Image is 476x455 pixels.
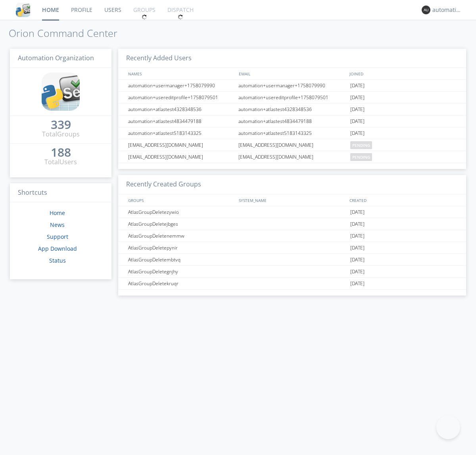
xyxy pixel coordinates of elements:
[126,139,236,151] div: [EMAIL_ADDRESS][DOMAIN_NAME]
[16,3,30,17] img: cddb5a64eb264b2086981ab96f4c1ba7
[118,175,466,194] h3: Recently Created Groups
[50,209,65,217] a: Home
[350,92,365,104] span: [DATE]
[118,266,466,278] a: AtlasGroupDeletegnjhy[DATE]
[118,115,466,127] a: automation+atlastest4834479188automation+atlastest4834479188[DATE]
[350,141,372,149] span: pending
[118,254,466,266] a: AtlasGroupDeletembtvq[DATE]
[236,92,348,103] div: automation+usereditprofile+1758079501
[436,415,460,439] iframe: Toggle Customer Support
[350,254,365,266] span: [DATE]
[432,6,462,14] div: automation+atlas0018
[118,278,466,290] a: AtlasGroupDeletekruqr[DATE]
[118,151,466,163] a: [EMAIL_ADDRESS][DOMAIN_NAME][EMAIL_ADDRESS][DOMAIN_NAME]pending
[18,54,94,62] span: Automation Organization
[126,194,235,206] div: GROUPS
[118,104,466,115] a: automation+atlastest4328348536automation+atlastest4328348536[DATE]
[236,127,348,139] div: automation+atlastest5183143325
[126,206,236,218] div: AtlasGroupDeletezywio
[44,157,77,167] div: Total Users
[126,127,236,139] div: automation+atlastest5183143325
[350,218,365,230] span: [DATE]
[47,233,68,240] a: Support
[236,80,348,91] div: automation+usermanager+1758079990
[118,92,466,104] a: automation+usereditprofile+1758079501automation+usereditprofile+1758079501[DATE]
[422,6,430,14] img: 373638.png
[51,121,71,130] a: 339
[51,148,71,157] a: 188
[350,104,365,115] span: [DATE]
[126,92,236,103] div: automation+usereditprofile+1758079501
[350,206,365,218] span: [DATE]
[350,127,365,139] span: [DATE]
[42,73,80,111] img: cddb5a64eb264b2086981ab96f4c1ba7
[126,254,236,265] div: AtlasGroupDeletembtvq
[51,148,71,156] div: 188
[51,121,71,129] div: 339
[142,14,147,20] img: spin.svg
[118,80,466,92] a: automation+usermanager+1758079990automation+usermanager+1758079990[DATE]
[10,183,111,203] h3: Shortcuts
[118,230,466,242] a: AtlasGroupDeletenemmw[DATE]
[126,278,236,289] div: AtlasGroupDeletekruqr
[236,151,348,163] div: [EMAIL_ADDRESS][DOMAIN_NAME]
[126,218,236,230] div: AtlasGroupDeletejbges
[347,194,459,206] div: CREATED
[350,278,365,290] span: [DATE]
[118,206,466,218] a: AtlasGroupDeletezywio[DATE]
[347,68,459,79] div: JOINED
[126,80,236,91] div: automation+usermanager+1758079990
[118,218,466,230] a: AtlasGroupDeletejbges[DATE]
[38,245,77,252] a: App Download
[236,139,348,151] div: [EMAIL_ADDRESS][DOMAIN_NAME]
[126,151,236,163] div: [EMAIL_ADDRESS][DOMAIN_NAME]
[350,80,365,92] span: [DATE]
[236,104,348,115] div: automation+atlastest4328348536
[350,115,365,127] span: [DATE]
[350,230,365,242] span: [DATE]
[237,68,347,79] div: EMAIL
[118,127,466,139] a: automation+atlastest5183143325automation+atlastest5183143325[DATE]
[118,49,466,68] h3: Recently Added Users
[350,153,372,161] span: pending
[237,194,347,206] div: SYSTEM_NAME
[118,139,466,151] a: [EMAIL_ADDRESS][DOMAIN_NAME][EMAIL_ADDRESS][DOMAIN_NAME]pending
[118,242,466,254] a: AtlasGroupDeletepynir[DATE]
[126,266,236,277] div: AtlasGroupDeletegnjhy
[126,242,236,253] div: AtlasGroupDeletepynir
[350,266,365,278] span: [DATE]
[350,242,365,254] span: [DATE]
[126,115,236,127] div: automation+atlastest4834479188
[126,230,236,242] div: AtlasGroupDeletenemmw
[236,115,348,127] div: automation+atlastest4834479188
[126,104,236,115] div: automation+atlastest4328348536
[50,221,65,228] a: News
[49,257,66,264] a: Status
[126,68,235,79] div: NAMES
[42,130,80,139] div: Total Groups
[178,14,183,20] img: spin.svg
